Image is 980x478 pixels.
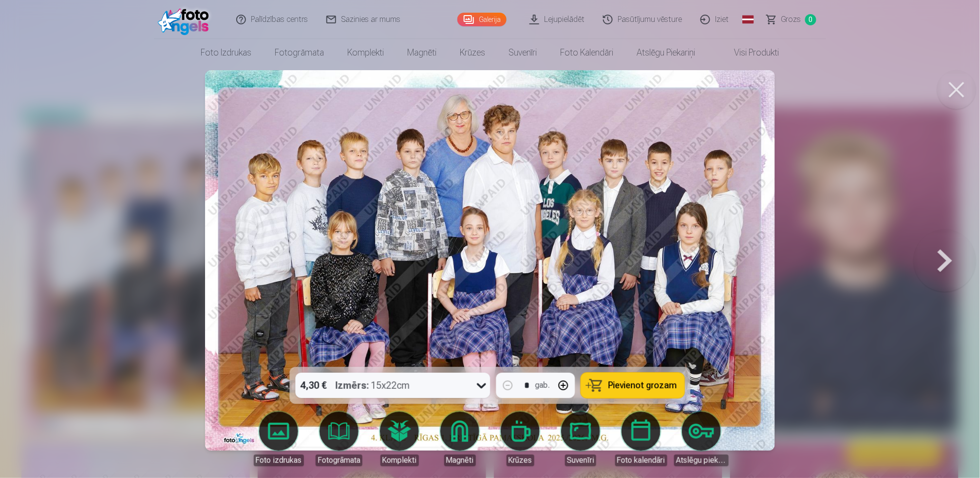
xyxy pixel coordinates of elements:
button: Pievienot grozam [581,373,685,398]
a: Atslēgu piekariņi [625,39,707,66]
a: Foto izdrukas [251,412,306,466]
div: gab. [535,380,550,391]
div: Magnēti [444,455,476,466]
a: Suvenīri [553,412,608,466]
div: Atslēgu piekariņi [674,455,729,466]
div: Foto kalendāri [615,455,667,466]
a: Krūzes [493,412,547,466]
a: Komplekti [336,39,396,66]
span: Pievienot grozam [608,381,677,390]
div: Suvenīri [565,455,596,466]
a: Galerija [457,13,507,26]
a: Fotogrāmata [264,39,336,66]
span: Grozs [781,14,801,25]
a: Foto izdrukas [189,39,264,66]
a: Magnēti [433,412,487,466]
div: Foto izdrukas [254,455,304,466]
span: 0 [805,14,816,25]
a: Fotogrāmata [312,412,366,466]
strong: Izmērs : [336,379,369,392]
div: 15x22cm [336,373,410,398]
div: Fotogrāmata [316,455,362,466]
div: Krūzes [507,455,534,466]
a: Visi produkti [707,39,791,66]
a: Magnēti [396,39,449,66]
a: Foto kalendāri [614,412,668,466]
div: Komplekti [380,455,419,466]
a: Komplekti [372,412,427,466]
a: Foto kalendāri [549,39,625,66]
a: Krūzes [449,39,497,66]
a: Atslēgu piekariņi [674,412,729,466]
img: /fa1 [158,4,214,35]
a: Suvenīri [497,39,549,66]
div: 4,30 € [296,373,332,398]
